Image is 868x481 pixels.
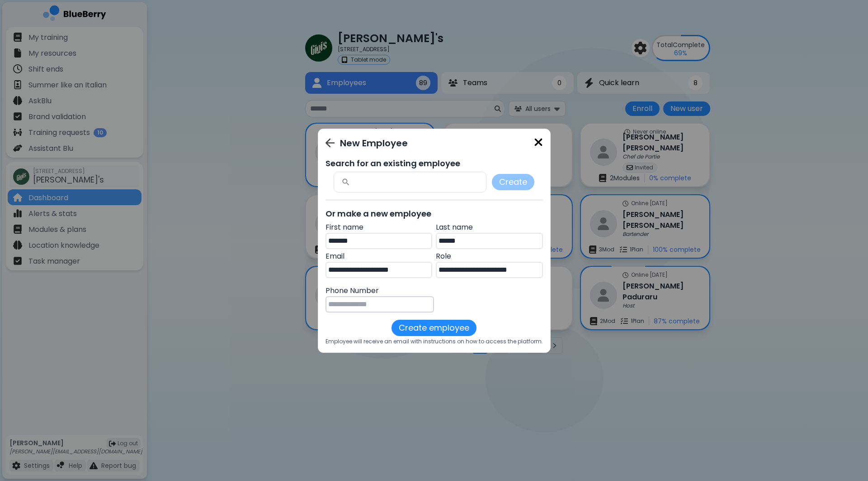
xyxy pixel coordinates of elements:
p: Search for an existing employee [325,157,543,170]
img: Go back [325,138,335,148]
p: Last name [436,222,543,233]
p: Employee will receive an email with instructions on how to access the platform. [325,338,543,345]
p: Or make a new employee [325,207,543,220]
p: New Employee [340,136,408,150]
button: Create employee [392,320,476,336]
p: Email [325,251,433,262]
p: First name [325,222,433,233]
p: Phone Number [325,285,434,296]
img: close icon [534,136,543,149]
p: Role [436,251,543,262]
